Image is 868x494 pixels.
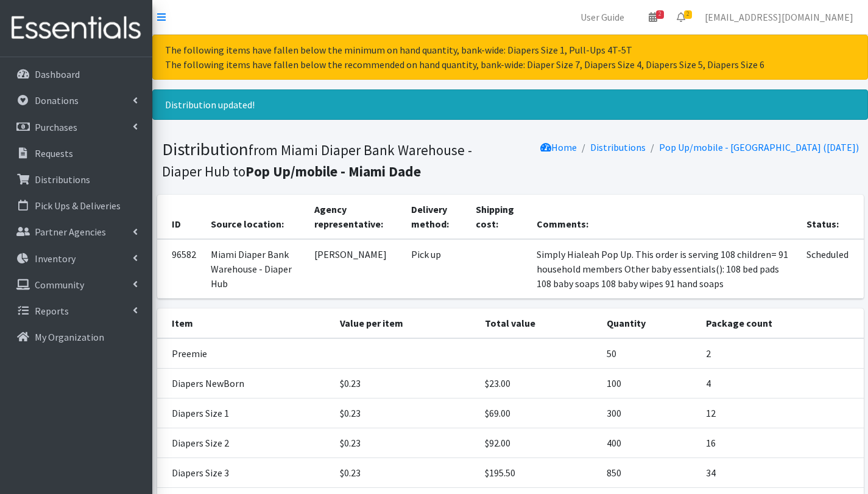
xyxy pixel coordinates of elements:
[529,195,800,239] th: Comments:
[478,428,599,458] td: $92.00
[639,5,667,29] a: 2
[599,338,699,369] td: 50
[478,308,599,338] th: Total value
[599,398,699,428] td: 300
[478,398,599,428] td: $69.00
[599,308,699,338] th: Quantity
[659,141,859,153] a: Pop Up/mobile - [GEOGRAPHIC_DATA] ([DATE])
[699,369,863,398] td: 4
[35,279,84,291] p: Community
[5,273,147,297] a: Community
[599,458,699,488] td: 850
[478,458,599,488] td: $195.50
[667,5,695,29] a: 2
[162,139,506,181] h1: Distribution
[152,89,868,120] div: Distribution updated!
[5,62,147,86] a: Dashboard
[35,200,121,212] p: Pick Ups & Deliveries
[5,246,147,271] a: Inventory
[35,331,104,343] p: My Organization
[157,428,333,458] td: Diapers Size 2
[571,5,634,29] a: User Guide
[35,173,90,186] p: Distributions
[157,239,203,299] td: 96582
[162,141,472,180] small: from Miami Diaper Bank Warehouse - Diaper Hub to
[599,428,699,458] td: 400
[5,8,147,49] img: HumanEssentials
[35,252,76,265] p: Inventory
[5,115,147,139] a: Purchases
[35,94,79,106] p: Donations
[529,239,800,299] td: Simply Hialeah Pop Up. This order is serving 108 children= 91 household members Other baby essent...
[35,68,80,80] p: Dashboard
[5,141,147,165] a: Requests
[404,195,468,239] th: Delivery method:
[799,195,863,239] th: Status:
[699,458,863,488] td: 34
[684,10,692,19] span: 2
[35,226,106,238] p: Partner Agencies
[157,338,333,369] td: Preemie
[333,458,478,488] td: $0.23
[203,239,308,299] td: Miami Diaper Bank Warehouse - Diaper Hub
[152,35,868,80] div: The following items have fallen below the minimum on hand quantity, bank-wide: Diapers Size 1, Pu...
[307,195,404,239] th: Agency representative:
[333,398,478,428] td: $0.23
[799,239,863,299] td: Scheduled
[333,369,478,398] td: $0.23
[599,369,699,398] td: 100
[5,193,147,218] a: Pick Ups & Deliveries
[35,121,77,133] p: Purchases
[699,338,863,369] td: 2
[404,239,468,299] td: Pick up
[157,458,333,488] td: Diapers Size 3
[699,428,863,458] td: 16
[5,325,147,349] a: My Organization
[540,141,577,153] a: Home
[699,398,863,428] td: 12
[157,398,333,428] td: Diapers Size 1
[478,369,599,398] td: $23.00
[5,167,147,192] a: Distributions
[35,147,73,159] p: Requests
[157,195,203,239] th: ID
[699,308,863,338] th: Package count
[157,369,333,398] td: Diapers NewBorn
[468,195,529,239] th: Shipping cost:
[333,308,478,338] th: Value per item
[656,10,664,19] span: 2
[307,239,404,299] td: [PERSON_NAME]
[203,195,308,239] th: Source location:
[35,305,69,317] p: Reports
[245,162,421,180] b: Pop Up/mobile - Miami Dade
[5,299,147,323] a: Reports
[5,220,147,244] a: Partner Agencies
[157,308,333,338] th: Item
[5,88,147,113] a: Donations
[695,5,863,29] a: [EMAIL_ADDRESS][DOMAIN_NAME]
[333,428,478,458] td: $0.23
[590,141,646,153] a: Distributions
